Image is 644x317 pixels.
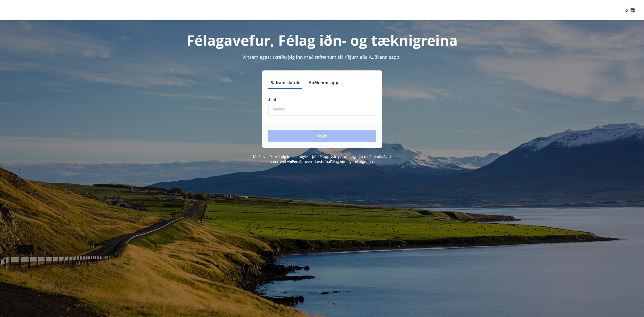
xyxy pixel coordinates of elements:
button: ÍS [622,6,638,15]
label: Sími [268,97,376,102]
a: Persónuverndarstefna [292,159,330,164]
span: Með því að skrá þig inn samþykkir þú að upplýsingar um þig séu meðhöndlaðar í samræmi við Félag i... [253,154,391,164]
button: Auðkennisapp [307,77,340,89]
button: Rafræn skilríki [268,77,303,89]
h1: Félagavefur, Félag iðn- og tæknigreina [145,30,499,50]
span: Vinsamlegast skráðu þig inn með rafrænum skilríkjum eða Auðkennisappi. [242,54,402,60]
